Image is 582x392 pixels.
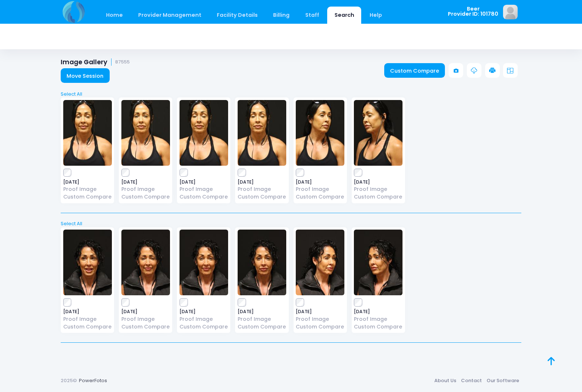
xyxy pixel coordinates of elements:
[179,323,228,331] a: Custom Compare
[296,193,344,201] a: Custom Compare
[210,7,265,24] a: Facility Details
[296,180,344,184] span: [DATE]
[58,91,524,98] a: Select All
[61,377,77,384] span: 2025©
[63,185,112,193] a: Proof Image
[296,315,344,323] a: Proof Image
[354,230,403,295] img: image
[484,374,521,387] a: Our Software
[61,58,130,66] h1: Image Gallery
[121,100,170,166] img: image
[298,7,326,24] a: Staff
[179,230,228,295] img: image
[238,185,286,193] a: Proof Image
[354,323,403,331] a: Custom Compare
[296,323,344,331] a: Custom Compare
[63,230,112,295] img: image
[58,220,524,227] a: Select All
[238,100,286,166] img: image
[354,310,403,314] span: [DATE]
[238,315,286,323] a: Proof Image
[296,310,344,314] span: [DATE]
[179,180,228,184] span: [DATE]
[131,7,208,24] a: Provider Management
[63,100,112,166] img: image
[179,185,228,193] a: Proof Image
[121,315,170,323] a: Proof Image
[296,185,344,193] a: Proof Image
[503,5,518,19] img: image
[63,323,112,331] a: Custom Compare
[179,193,228,201] a: Custom Compare
[179,310,228,314] span: [DATE]
[238,310,286,314] span: [DATE]
[458,374,484,387] a: Contact
[327,7,361,24] a: Search
[121,230,170,295] img: image
[238,180,286,184] span: [DATE]
[121,323,170,331] a: Custom Compare
[363,7,389,24] a: Help
[238,193,286,201] a: Custom Compare
[354,185,403,193] a: Proof Image
[99,7,130,24] a: Home
[354,193,403,201] a: Custom Compare
[384,63,445,78] a: Custom Compare
[296,230,344,295] img: image
[179,315,228,323] a: Proof Image
[121,185,170,193] a: Proof Image
[354,100,403,166] img: image
[296,100,344,166] img: image
[354,315,403,323] a: Proof Image
[179,100,228,166] img: image
[238,230,286,295] img: image
[121,180,170,184] span: [DATE]
[121,193,170,201] a: Custom Compare
[79,377,107,384] a: PowerFotos
[61,68,110,83] a: Move Session
[448,6,498,17] span: Beer Provider ID: 101780
[432,374,458,387] a: About Us
[63,193,112,201] a: Custom Compare
[354,180,403,184] span: [DATE]
[121,310,170,314] span: [DATE]
[63,315,112,323] a: Proof Image
[115,59,130,65] small: 87555
[63,180,112,184] span: [DATE]
[238,323,286,331] a: Custom Compare
[63,310,112,314] span: [DATE]
[266,7,297,24] a: Billing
